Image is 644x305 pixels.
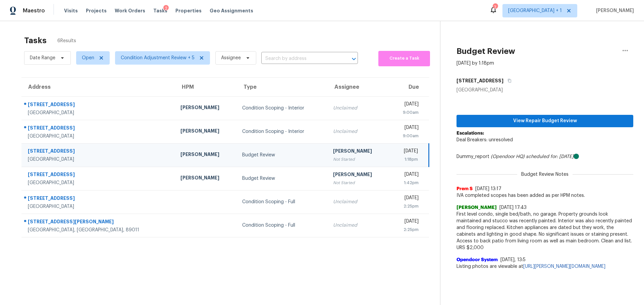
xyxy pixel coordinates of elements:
[333,148,384,156] div: [PERSON_NAME]
[457,115,633,127] button: View Repair Budget Review
[28,148,170,156] div: [STREET_ADDRESS]
[180,128,232,136] div: [PERSON_NAME]
[457,153,633,160] div: Dummy_report
[395,171,418,179] div: [DATE]
[242,222,322,229] div: Condition Scoping - Full
[28,179,170,186] div: [GEOGRAPHIC_DATA]
[457,138,513,142] span: Deal Breakers: unresolved
[491,154,525,159] i: (Opendoor HQ)
[153,8,167,13] span: Tasks
[526,154,574,159] i: scheduled for: [DATE]
[180,104,232,112] div: [PERSON_NAME]
[395,133,418,139] div: 9:00am
[180,174,232,183] div: [PERSON_NAME]
[395,156,418,163] div: 1:18pm
[328,78,390,96] th: Assignee
[333,105,384,111] div: Unclaimed
[333,222,384,229] div: Unclaimed
[395,101,418,109] div: [DATE]
[180,151,232,159] div: [PERSON_NAME]
[210,7,253,14] span: Geo Assignments
[457,60,494,67] div: [DATE] by 1:18pm
[395,218,418,226] div: [DATE]
[28,109,170,116] div: [GEOGRAPHIC_DATA]
[593,7,634,14] span: [PERSON_NAME]
[23,7,45,14] span: Maestro
[242,199,322,205] div: Condition Scoping - Full
[28,156,170,163] div: [GEOGRAPHIC_DATA]
[382,55,427,62] span: Create a Task
[493,4,497,11] div: 7
[475,186,501,191] span: [DATE] 13:17
[57,37,76,44] span: 6 Results
[499,205,527,210] span: [DATE] 17:43
[378,51,430,66] button: Create a Task
[333,128,384,135] div: Unclaimed
[395,203,418,210] div: 2:25pm
[163,5,169,12] div: 2
[28,171,170,179] div: [STREET_ADDRESS]
[457,131,484,136] b: Escalations:
[395,124,418,133] div: [DATE]
[462,117,628,125] span: View Repair Budget Review
[175,78,237,96] th: HPM
[30,55,55,61] span: Date Range
[28,203,170,210] div: [GEOGRAPHIC_DATA]
[333,156,384,163] div: Not Started
[395,226,418,233] div: 2:25pm
[457,263,633,270] span: Listing photos are viewable at
[28,195,170,203] div: [STREET_ADDRESS]
[242,152,322,158] div: Budget Review
[395,195,418,203] div: [DATE]
[395,179,418,186] div: 1:42pm
[457,256,498,263] span: Opendoor System
[500,257,526,262] span: [DATE], 13:5
[389,78,429,96] th: Due
[333,171,384,179] div: [PERSON_NAME]
[28,227,170,233] div: [GEOGRAPHIC_DATA], [GEOGRAPHIC_DATA], 89011
[242,105,322,111] div: Condition Scoping - Interior
[457,87,633,93] div: [GEOGRAPHIC_DATA]
[237,78,328,96] th: Type
[457,192,633,199] span: IVA completed scopes has been added as per HPM notes.
[523,264,605,269] a: [URL][PERSON_NAME][DOMAIN_NAME]
[395,148,418,156] div: [DATE]
[503,75,513,87] button: Copy Address
[333,179,384,186] div: Not Started
[121,55,195,61] span: Condition Adjustment Review + 5
[242,128,322,135] div: Condition Scoping - Interior
[261,54,339,64] input: Search by address
[28,133,170,140] div: [GEOGRAPHIC_DATA]
[24,37,47,44] h2: Tasks
[457,204,497,211] span: [PERSON_NAME]
[82,55,94,61] span: Open
[221,55,241,61] span: Assignee
[508,7,562,14] span: [GEOGRAPHIC_DATA] + 1
[457,48,515,55] h2: Budget Review
[457,211,633,251] span: First level condo, single bed/bath, no garage. Property grounds look maintained and stucco was re...
[28,101,170,109] div: [STREET_ADDRESS]
[21,78,175,96] th: Address
[395,109,418,116] div: 9:00am
[28,218,170,227] div: [STREET_ADDRESS][PERSON_NAME]
[349,54,359,64] button: Open
[333,199,384,205] div: Unclaimed
[175,7,202,14] span: Properties
[242,175,322,182] div: Budget Review
[64,7,78,14] span: Visits
[115,7,145,14] span: Work Orders
[28,125,170,133] div: [STREET_ADDRESS]
[517,171,573,178] span: Budget Review Notes
[457,77,503,84] h5: [STREET_ADDRESS]
[86,7,107,14] span: Projects
[457,185,473,192] span: Prem S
